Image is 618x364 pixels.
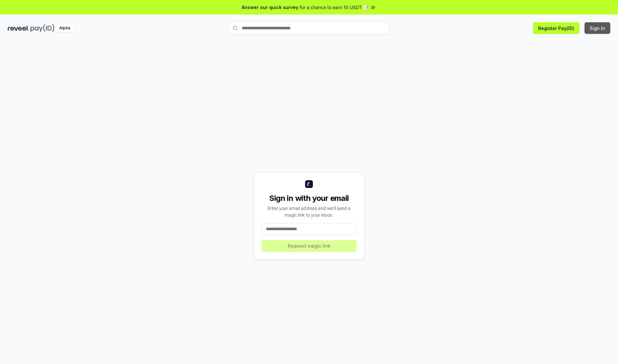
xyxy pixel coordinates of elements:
[305,180,313,188] img: logo_small
[262,193,356,203] div: Sign in with your email
[31,24,54,32] img: pay_id
[585,22,610,34] button: Sign In
[300,4,369,11] span: for a chance to earn 10 USDT 📝
[56,24,74,32] div: Alpha
[8,24,29,32] img: reveel_dark
[533,22,579,34] button: Register Pay(ID)
[262,205,356,218] div: Enter your email address and we’ll send a magic link to your inbox.
[242,4,298,11] span: Answer our quick survey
